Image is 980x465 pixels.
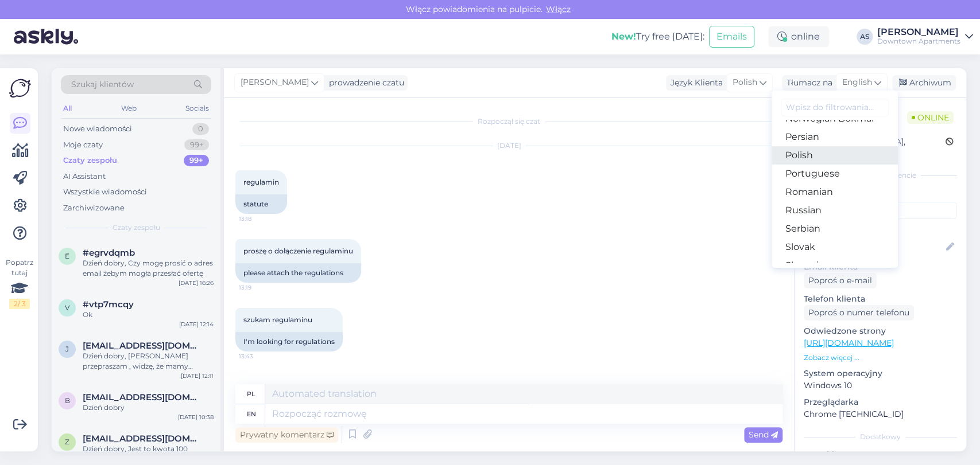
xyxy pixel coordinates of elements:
[324,77,404,89] div: prowadzenie czatu
[239,214,282,223] span: 13:18
[241,76,309,89] span: [PERSON_NAME]
[71,79,134,91] span: Szukaj klientów
[611,31,636,42] b: New!
[772,165,898,183] a: Portuguese
[842,76,872,89] span: English
[63,171,106,182] div: AI Assistant
[235,263,361,283] div: please attach the regulations
[235,427,338,443] div: Prywatny komentarz
[9,257,30,309] div: Popatrz tutaj
[543,4,574,14] span: Włącz
[83,310,214,320] div: Ok
[235,140,783,151] div: [DATE]
[83,433,202,444] span: ziom22455@gmail.com
[184,139,209,151] div: 99+
[804,368,957,380] p: System operacyjny
[179,320,214,329] div: [DATE] 12:14
[83,299,134,310] span: #vtp7mcqy
[877,37,960,46] div: Downtown Apartments
[179,279,214,287] div: [DATE] 16:26
[857,29,873,45] div: AS
[772,238,898,256] a: Slovak
[804,432,957,442] div: Dodatkowy
[83,392,202,403] span: bbjuraszek@gmail.com
[247,404,256,424] div: en
[666,77,723,89] div: Język Klienta
[63,123,132,135] div: Nowe wiadomości
[9,299,30,309] div: 2 / 3
[239,352,282,361] span: 13:43
[892,75,956,91] div: Archiwum
[804,353,957,363] p: Zobacz więcej ...
[65,437,69,446] span: z
[63,155,117,166] div: Czaty zespołu
[772,256,898,275] a: Slovenian
[63,186,147,198] div: Wszystkie wiadomości
[243,315,312,324] span: szukam regulaminu
[184,155,209,166] div: 99+
[877,28,960,37] div: [PERSON_NAME]
[235,116,783,127] div: Rozpoczął się czat
[749,429,778,440] span: Send
[804,273,877,288] div: Poproś o e-mail
[65,345,69,353] span: j
[243,178,279,186] span: regulamin
[178,413,214,421] div: [DATE] 10:38
[119,101,139,116] div: Web
[768,26,829,47] div: online
[63,139,103,151] div: Moje czaty
[65,303,69,312] span: v
[235,194,287,214] div: statute
[772,146,898,165] a: Polish
[804,338,894,348] a: [URL][DOMAIN_NAME]
[243,247,353,255] span: proszę o dołączenie regulaminu
[9,77,31,99] img: Askly Logo
[83,403,214,413] div: Dzień dobry
[83,351,214,372] div: Dzień dobry, [PERSON_NAME] przepraszam , widzę, że mamy chwilowe problemy techniczne
[877,28,973,46] a: [PERSON_NAME]Downtown Apartments
[804,408,957,420] p: Chrome [TECHNICAL_ID]
[782,77,832,89] div: Tłumacz na
[183,101,211,116] div: Socials
[611,30,704,44] div: Try free [DATE]:
[83,341,202,351] span: jacktech4@gmail.com
[772,128,898,146] a: Persian
[113,222,160,233] span: Czaty zespołu
[781,99,889,116] input: Wpisz do filtrowania...
[804,325,957,337] p: Odwiedzone strony
[181,372,214,380] div: [DATE] 12:11
[61,101,74,116] div: All
[239,283,282,292] span: 13:19
[65,396,70,405] span: b
[83,444,214,464] div: Dzień dobry, Jest to kwota 100 złotych za pobyt . Pozdrawiam, [GEOGRAPHIC_DATA]
[804,380,957,392] p: Windows 10
[733,76,757,89] span: Polish
[804,293,957,305] p: Telefon klienta
[804,396,957,408] p: Przeglądarka
[772,201,898,220] a: Russian
[83,248,135,258] span: #egrvdqmb
[772,220,898,238] a: Serbian
[83,258,214,279] div: Dzień dobry, Czy mogę prosić o adres email żebym mogła przesłać ofertę
[804,449,957,461] p: Notatki
[804,305,914,321] div: Poproś o numer telefonu
[772,183,898,201] a: Romanian
[65,252,69,260] span: e
[192,123,209,135] div: 0
[247,384,255,404] div: pl
[907,111,954,124] span: Online
[63,202,125,214] div: Zarchiwizowane
[235,332,343,351] div: I'm looking for regulations
[709,26,754,48] button: Emails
